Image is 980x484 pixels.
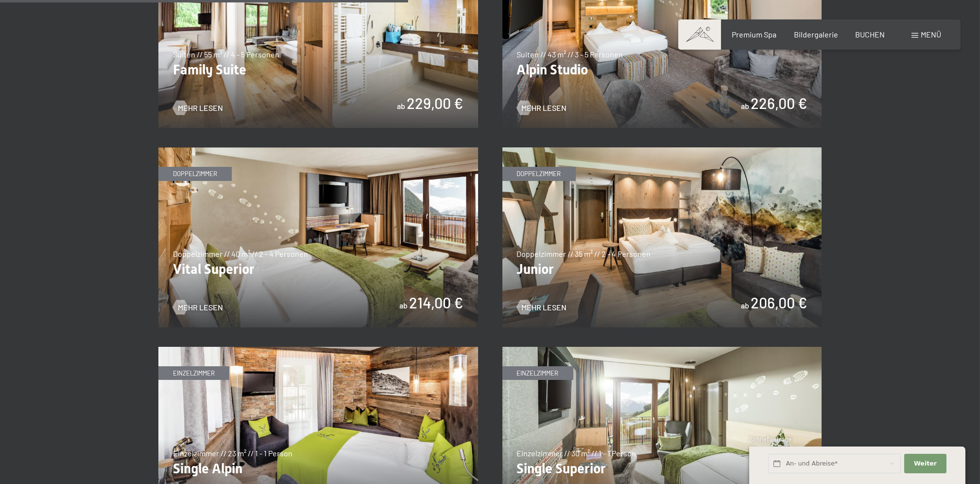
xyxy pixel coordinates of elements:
[921,30,941,39] span: Menü
[904,454,946,474] button: Weiter
[502,147,822,327] img: Junior
[522,103,567,113] span: Mehr Lesen
[158,147,478,327] img: Vital Superior
[522,302,567,313] span: Mehr Lesen
[855,30,885,39] a: BUCHEN
[914,459,937,468] span: Weiter
[173,103,223,113] a: Mehr Lesen
[517,302,567,313] a: Mehr Lesen
[158,148,478,154] a: Vital Superior
[158,347,478,353] a: Single Alpin
[173,302,223,313] a: Mehr Lesen
[517,103,567,113] a: Mehr Lesen
[749,435,791,443] span: Schnellanfrage
[732,30,776,39] a: Premium Spa
[794,30,838,39] a: Bildergalerie
[178,103,223,113] span: Mehr Lesen
[502,148,822,154] a: Junior
[502,347,822,353] a: Single Superior
[178,302,223,313] span: Mehr Lesen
